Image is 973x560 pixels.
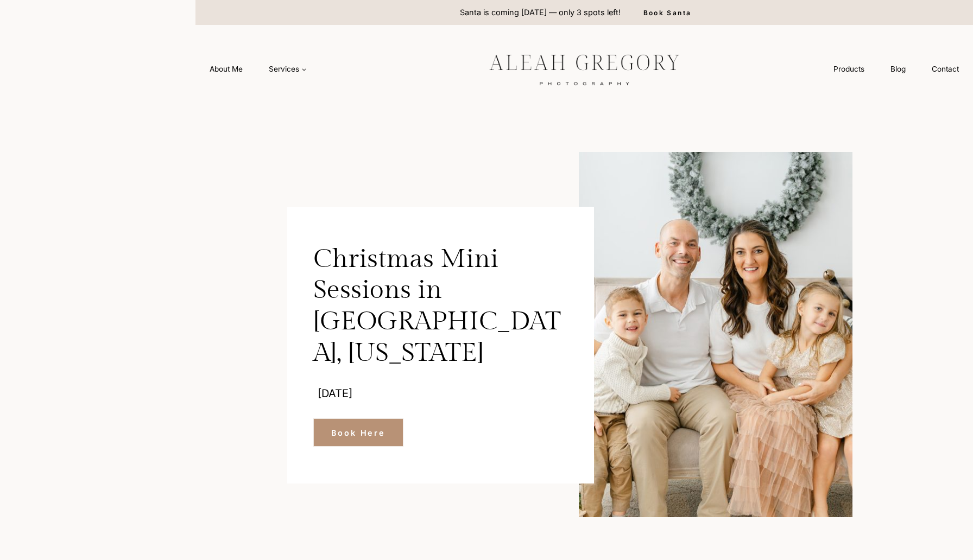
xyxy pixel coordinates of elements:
[313,418,403,447] a: Book Here
[313,244,568,368] h1: Christmas Mini Sessions in [GEOGRAPHIC_DATA], [US_STATE]
[331,427,386,439] span: Book Here
[820,59,972,79] nav: Secondary
[318,386,564,401] p: [DATE]
[820,59,877,79] a: Products
[462,46,706,92] img: aleah gregory logo
[919,59,972,79] a: Contact
[197,59,320,79] nav: Primary
[460,7,621,18] p: Santa is coming [DATE] — only 3 spots left!
[877,59,919,79] a: Blog
[256,59,320,79] button: Child menu of Services
[579,152,852,517] img: Family celebrating Christmas in festive living room.
[197,59,256,79] a: About Me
